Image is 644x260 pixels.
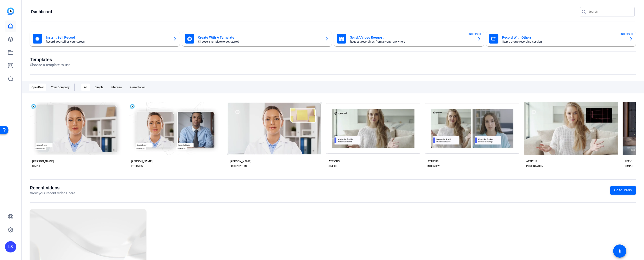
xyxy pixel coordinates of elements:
[46,40,169,43] mat-card-subtitle: Record yourself or your screen
[182,31,332,46] button: Create With A TemplateChoose a template to get started
[350,35,473,40] mat-card-title: Send A Video Request
[30,31,180,46] button: Instant Self RecordRecord yourself or your screen
[486,31,636,46] button: Record With OthersStart a group recording sessionENTERPRISE
[31,9,52,15] h1: Dashboard
[526,164,543,168] div: PRESENTATION
[230,160,251,163] div: [PERSON_NAME]
[108,84,125,91] div: Interview
[32,164,40,168] div: SIMPLE
[427,160,438,163] div: ATTICUS
[30,57,71,62] h1: Templates
[131,164,143,168] div: INTERVIEW
[625,160,632,163] div: LEEVI
[198,35,322,40] mat-card-title: Create With A Template
[29,84,46,91] div: OpenReel
[610,186,636,195] a: Go to library
[32,160,54,163] div: [PERSON_NAME]
[502,35,626,40] mat-card-title: Record With Others
[30,191,75,196] p: View your recent videos here
[131,160,152,163] div: [PERSON_NAME]
[617,248,623,254] mat-icon: accessibility
[502,40,626,43] mat-card-subtitle: Start a group recording session
[526,160,537,163] div: ATTICUS
[588,9,631,15] input: Search
[468,32,481,36] span: ENTERPRISE
[427,164,440,168] div: INTERVIEW
[620,32,633,36] span: ENTERPRISE
[230,164,247,168] div: PRESENTATION
[7,8,14,15] img: blue-gradient.svg
[334,31,484,46] button: Send A Video RequestRequest recordings from anyone, anywhereENTERPRISE
[127,84,148,91] div: Presentation
[81,84,90,91] div: All
[92,84,106,91] div: Simple
[198,40,322,43] mat-card-subtitle: Choose a template to get started
[30,62,71,68] p: Choose a template to use
[30,185,75,191] h1: Recent videos
[329,160,340,163] div: ATTICUS
[48,84,72,91] div: Your Company
[5,241,16,252] div: LS
[46,35,169,40] mat-card-title: Instant Self Record
[329,164,337,168] div: SIMPLE
[614,188,632,193] span: Go to library
[625,164,633,168] div: SIMPLE
[350,40,473,43] mat-card-subtitle: Request recordings from anyone, anywhere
